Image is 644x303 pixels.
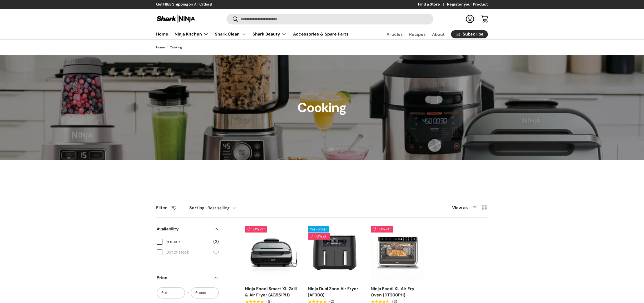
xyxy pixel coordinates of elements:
span: 10% off [245,226,267,233]
nav: Primary [156,29,349,39]
img: ninja-foodi-smart-xl-grill-and-air-fryer-full-view-shark-ninja-philippines [245,226,299,280]
a: Ninja Foodi Smart XL Grill & Air Fryer (AG551PH) [245,226,299,280]
span: ₱ [195,290,198,296]
summary: Price [157,268,219,287]
span: Availability [157,226,210,232]
a: Ninja Foodi XL Air Fry Oven (DT200PH) [371,226,425,280]
a: Find a Store [418,2,447,7]
button: Best selling [207,203,247,213]
a: Cooking [170,46,182,49]
span: (3) [213,239,219,245]
a: Home [156,29,168,39]
img: Shark Ninja Philippines [156,14,196,24]
nav: Breadcrumbs [156,45,488,50]
span: Pre-order [308,226,329,233]
span: 10% off [371,226,393,233]
span: Filter [156,205,167,210]
a: Ninja Foodi Smart XL Grill & Air Fryer (AG551PH) [245,286,297,298]
summary: Ninja Kitchen [171,29,212,39]
span: View as [452,205,468,211]
a: Ninja Kitchen [175,29,209,39]
span: In stock [166,239,210,245]
span: (0) [213,249,219,255]
span: 10% off [308,233,330,240]
a: Recipes [409,29,426,39]
a: Ninja Foodi XL Air Fry Oven (DT200PH) [371,286,414,298]
summary: Shark Beauty [249,29,290,39]
span: Out of stock [166,249,210,255]
summary: Availability [157,220,219,239]
span: ₱ [161,290,164,296]
a: Ninja Dual Zone Air Fryer (AF300) [308,226,362,280]
a: Subscribe [451,30,488,38]
label: Sort by [189,205,207,211]
strong: FREE Shipping [163,2,189,7]
a: Shark Beauty [252,29,287,39]
p: Get on All Orders! [156,2,212,7]
a: Register your Product [447,2,488,7]
span: - [187,290,189,296]
span: Best selling [207,205,230,210]
button: Filter [156,205,176,210]
a: Articles [387,29,403,39]
summary: Shark Clean [212,29,249,39]
a: Home [156,46,165,49]
span: Price [157,275,210,281]
nav: Secondary [374,29,488,39]
a: Accessories & Spare Parts [293,29,349,39]
a: Shark Clean [215,29,246,39]
span: Subscribe [463,32,484,36]
a: About [432,29,445,39]
h1: Cooking [298,99,346,116]
a: Ninja Dual Zone Air Fryer (AF300) [308,286,358,298]
img: ninja-foodi-xl-air-fry-oven-with-sample-food-content-full-view-sharkninja-philippines [371,226,425,280]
